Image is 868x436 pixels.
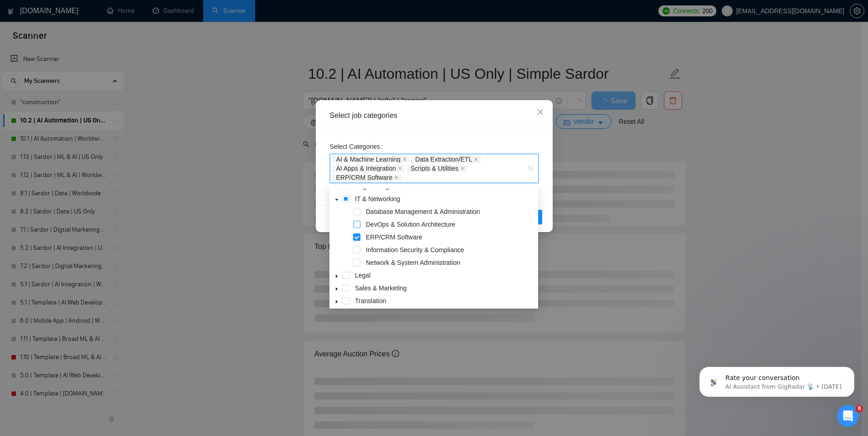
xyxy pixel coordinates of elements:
span: close [394,175,399,180]
button: Close [528,100,553,125]
span: Scripts & Utilities [406,165,467,172]
span: ERP/CRM Software [366,233,422,241]
iframe: Intercom notifications message [686,348,868,411]
span: ERP/CRM Software [364,232,536,243]
span: Network & System Administration [366,259,460,266]
span: Sales & Marketing [353,283,536,294]
span: Sales & Marketing [355,284,407,292]
span: Scripts & Utilities [411,165,458,172]
span: close [474,157,478,162]
span: Legal [353,270,536,281]
span: DevOps & Solution Architecture [366,221,455,228]
span: caret-down [334,198,339,202]
span: IT & Networking [353,193,536,204]
span: ERP/CRM Software [332,174,401,181]
span: AI & Machine Learning [336,156,401,162]
span: caret-down [334,299,339,304]
span: Information Security & Compliance [366,246,464,253]
span: Translation [353,295,536,306]
span: Data Extraction/ETL [411,156,481,163]
span: Legal [355,272,370,279]
input: Select Categories [403,174,405,181]
span: Data Extraction/ETL [415,156,472,162]
span: Database Management & Administration [366,208,480,215]
span: AI Apps & Integration [332,165,405,172]
span: close [402,157,407,162]
span: Translation [355,297,386,304]
iframe: Intercom live chat [837,405,859,427]
span: IT & Networking [355,195,400,203]
span: close [460,166,465,171]
span: 8 [856,405,863,412]
span: Database Management & Administration [364,206,536,217]
span: close [537,108,544,116]
span: caret-down [334,274,339,279]
span: Information Security & Compliance [364,244,536,255]
span: close [398,166,402,171]
span: DevOps & Solution Architecture [364,219,536,230]
div: Select job categories [330,111,539,121]
span: AI Apps & Integration [336,165,396,172]
span: caret-down [334,287,339,291]
span: Network & System Administration [364,257,536,268]
label: Select Categories [330,139,386,154]
span: ERP/CRM Software [336,174,393,181]
span: AI & Machine Learning [332,156,410,163]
